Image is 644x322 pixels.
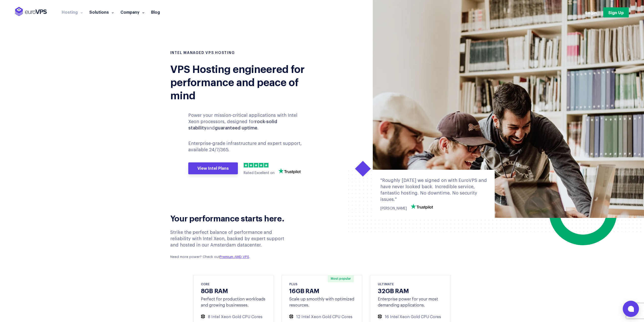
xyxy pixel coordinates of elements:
p: Power your mission-critical applications with Intel Xeon processors, designed for and . [188,112,308,131]
a: Premium AMD VPS [220,255,249,258]
div: CORE [201,282,266,286]
div: PLUS [289,282,355,286]
div: Scale up smoothly with optimized resources. [289,296,355,308]
div: ULTIMATE [378,282,443,286]
a: View Intel Plans [188,162,238,175]
h3: 16GB RAM [289,287,355,294]
h3: 32GB RAM [378,287,443,294]
span: [PERSON_NAME] [380,207,407,210]
img: EuroVPS [15,7,47,16]
b: guaranteed uptime [215,126,257,130]
a: Solutions [86,9,117,14]
span: Most popular [328,275,354,282]
h2: Your performance starts here. [170,213,293,223]
a: Company [117,9,148,14]
li: 12 Intel Xeon Gold CPU Cores [289,314,355,320]
p: Need more power? Check out . [170,255,293,259]
b: rock-solid stability [188,119,277,130]
img: 5 [264,163,268,167]
span: Rated Excellent on [244,171,275,175]
div: Enterprise power for your most demanding applications. [378,296,443,308]
a: Hosting [58,9,86,14]
a: Sign Up [603,7,629,17]
p: Enterprise-grade infrastructure and expert support, available 24/7/365. [188,140,308,153]
div: VPS Hosting engineered for performance and peace of mind [170,62,318,101]
a: Blog [148,9,163,14]
img: 3 [254,163,258,167]
h3: 8GB RAM [201,287,266,294]
button: Open chat window [623,301,639,317]
img: 2 [249,163,253,167]
a: Login [586,10,597,15]
div: "Roughly [DATE] we signed on with EuroVPS and have never looked back. Incredible service, fantast... [380,177,487,203]
img: 4 [259,163,263,167]
h1: INTEL MANAGED VPS HOSTING [170,51,318,56]
img: 1 [244,163,248,167]
div: Perfect for production workloads and growing businesses. [201,296,266,308]
li: 16 Intel Xeon Gold CPU Cores [378,314,443,320]
li: 8 Intel Xeon Gold CPU Cores [201,314,266,320]
div: Strike the perfect balance of performance and reliability with Intel Xeon, backed by expert suppo... [170,229,293,260]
